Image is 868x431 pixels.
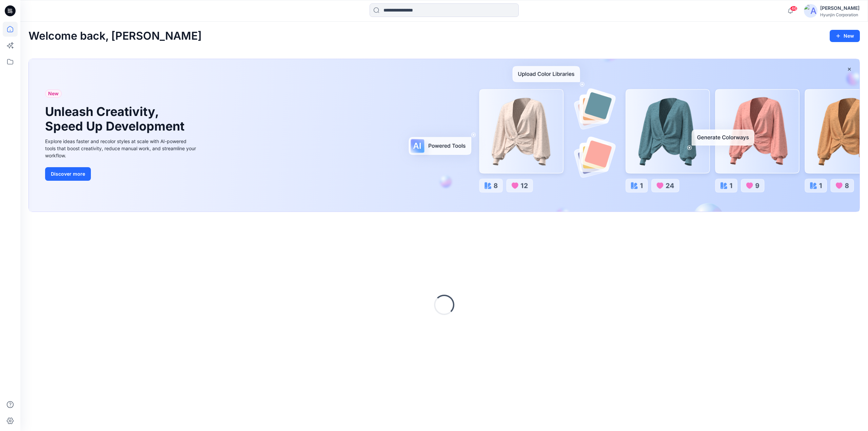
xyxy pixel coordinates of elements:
img: avatar [804,4,817,18]
div: Hyunjin Corporation [820,12,860,17]
div: [PERSON_NAME] [820,4,860,12]
button: Discover more [45,167,91,181]
h2: Welcome back, [PERSON_NAME] [28,30,202,42]
span: New [48,90,59,98]
a: Discover more [45,167,198,181]
h1: Unleash Creativity, Speed Up Development [45,104,188,134]
button: New [830,30,860,42]
div: Explore ideas faster and recolor styles at scale with AI-powered tools that boost creativity, red... [45,138,198,159]
span: 46 [790,6,797,11]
